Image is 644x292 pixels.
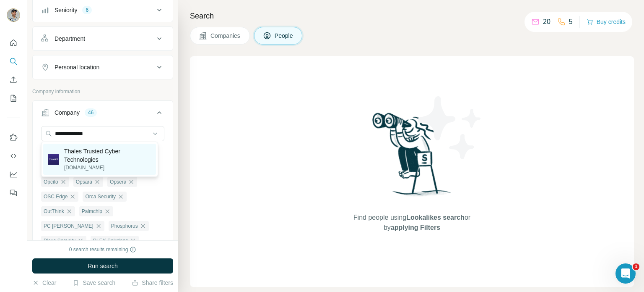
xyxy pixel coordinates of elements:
span: Picus Security [44,237,75,245]
p: [DOMAIN_NAME] [64,164,151,171]
button: Share filters [132,279,173,287]
button: Search [7,54,20,69]
iframe: Intercom live chat [615,263,636,284]
span: Opsera [110,178,126,186]
span: applying Filters [391,224,440,231]
span: People [275,32,294,40]
div: 0 search results remaining [69,246,137,253]
p: 5 [569,17,573,27]
span: Companies [210,32,241,40]
button: Dashboard [7,167,20,182]
span: Opsara [76,178,92,186]
button: Personal location [33,57,173,77]
div: Personal location [55,63,99,71]
p: 20 [543,17,551,27]
span: PLEX Solutions [93,237,128,245]
button: Save search [73,279,115,287]
div: 46 [85,109,97,116]
button: Enrich CSV [7,72,20,87]
button: Feedback [7,185,20,200]
img: Thales Trusted Cyber Technologies [48,154,59,165]
button: Quick start [7,35,20,50]
div: Company [55,108,80,117]
button: Use Surfe on LinkedIn [7,130,20,145]
span: Find people using or by [345,213,479,233]
button: Department [33,29,173,49]
span: 1 [633,263,639,270]
span: OutThink [44,208,64,215]
img: Avatar [7,8,20,22]
span: Lookalikes search [406,214,465,221]
span: Opcito [44,178,58,186]
span: Orca Security [85,193,116,200]
span: Palmchip [82,208,102,215]
button: Use Surfe API [7,148,20,163]
span: Phosphorus [111,222,138,230]
img: Surfe Illustration - Stars [412,90,488,166]
span: OSC Edge [44,193,68,200]
button: Clear [32,279,56,287]
span: Run search [88,262,118,270]
p: Company information [32,88,173,95]
button: Company46 [33,103,173,126]
button: Buy credits [587,16,626,28]
div: Department [55,34,85,43]
button: Run search [32,258,173,274]
button: My lists [7,91,20,106]
h4: Search [190,10,634,22]
div: Seniority [55,6,77,14]
img: Surfe Illustration - Woman searching with binoculars [369,110,456,204]
div: 6 [82,6,92,14]
p: Thales Trusted Cyber Technologies [64,147,151,164]
span: PC [PERSON_NAME] [44,222,93,230]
